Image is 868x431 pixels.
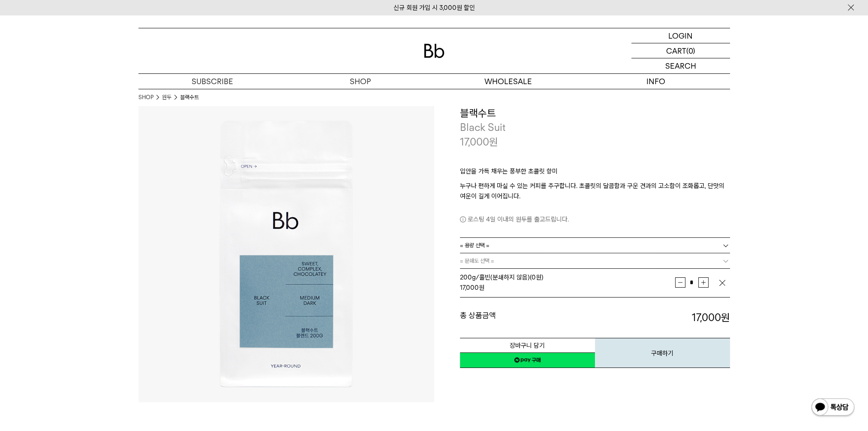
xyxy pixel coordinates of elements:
[668,28,693,43] p: LOGIN
[460,284,479,291] strong: 17,000
[675,277,685,288] button: 감소
[460,214,730,225] p: 로스팅 4일 이내의 원두를 출고드립니다.
[138,106,434,402] img: 블랙수트
[686,43,695,58] p: (0)
[460,310,595,325] dt: 총 상품금액
[692,311,730,324] strong: 17,000
[460,181,730,201] p: 누구나 편하게 마실 수 있는 커피를 추구합니다. 초콜릿의 달콤함과 구운 견과의 고소함이 조화롭고, 단맛의 여운이 길게 이어집니다.
[631,43,730,58] a: CART (0)
[424,44,445,58] img: 로고
[460,253,494,268] span: = 분쇄도 선택 =
[138,93,153,102] a: SHOP
[811,398,855,418] img: 카카오톡 채널 1:1 채팅 버튼
[665,58,696,73] p: SEARCH
[595,338,730,368] button: 구매하기
[489,136,498,148] span: 원
[460,352,595,368] a: 새창
[460,338,595,353] button: 장바구니 담기
[460,120,730,135] p: Black Suit
[460,166,730,181] p: 입안을 가득 채우는 풍부한 초콜릿 향미
[162,93,171,102] a: 원두
[698,277,709,288] button: 증가
[631,28,730,43] a: LOGIN
[138,74,286,89] a: SUBSCRIBE
[460,135,498,149] p: 17,000
[666,43,686,58] p: CART
[286,74,434,89] a: SHOP
[718,279,727,287] img: 삭제
[460,238,490,253] span: = 용량 선택 =
[180,93,199,102] li: 블랙수트
[393,4,475,12] a: 신규 회원 가입 시 3,000원 할인
[434,74,582,89] p: WHOLESALE
[721,311,730,324] b: 원
[582,74,730,89] p: INFO
[460,106,730,121] h3: 블랙수트
[460,273,544,281] span: 200g/홀빈(분쇄하지 않음) (0원)
[460,282,675,293] div: 원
